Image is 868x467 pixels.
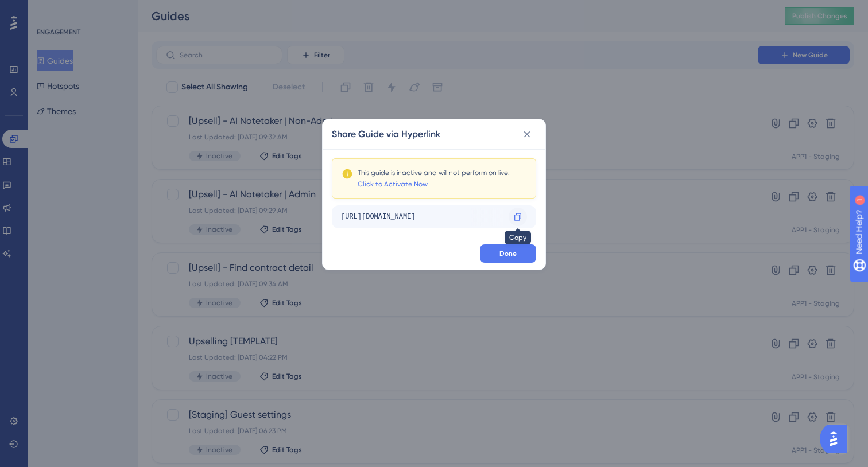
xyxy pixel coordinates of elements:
[341,208,504,226] div: [URL][DOMAIN_NAME]
[80,6,83,15] div: 1
[820,422,854,456] iframe: UserGuiding AI Assistant Launcher
[27,3,72,17] span: Need Help?
[332,127,440,141] h2: Share Guide via Hyperlink
[358,168,510,177] div: This guide is inactive and will not perform on live.
[499,249,517,258] span: Done
[358,180,428,189] a: Click to Activate Now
